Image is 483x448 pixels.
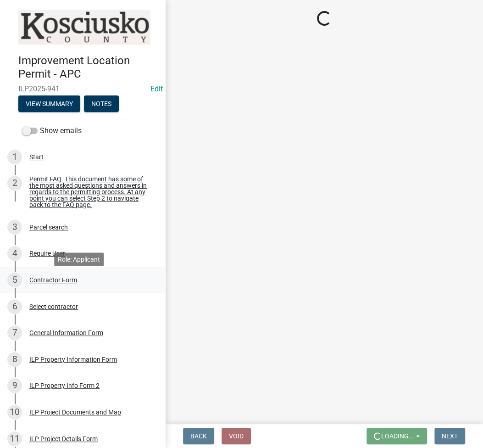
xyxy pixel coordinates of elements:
div: ILP Property Info Form 2 [29,382,100,389]
button: Void [222,428,251,444]
span: ILP2025-941 [18,84,147,93]
div: Contractor Form [29,277,77,283]
div: 8 [7,352,22,367]
div: Require User [29,250,65,257]
div: 6 [7,299,22,314]
div: General Information Form [29,330,103,336]
div: 11 [7,431,22,446]
div: ILP Property Information Form [29,356,117,363]
div: 3 [7,220,22,235]
span: Next [442,432,458,440]
div: 9 [7,378,22,393]
div: 5 [7,273,22,287]
wm-modal-confirm: Edit Application Number [150,84,163,93]
div: ILP Project Details Form [29,436,98,442]
h4: Improvement Location Permit - APC [18,54,158,81]
img: Kosciusko County, Indiana [18,10,150,45]
a: Edit [150,84,163,93]
span: Loading... [381,432,414,440]
wm-modal-confirm: Notes [84,101,119,108]
button: Loading... [366,428,427,444]
button: View Summary [18,95,80,112]
div: Select contractor [29,303,78,310]
button: Back [183,428,214,444]
div: Parcel search [29,224,68,230]
div: Permit FAQ. This document has some of the most asked questions and answers in regards to the perm... [29,176,150,208]
label: Show emails [22,125,82,136]
button: Notes [84,95,119,112]
div: 1 [7,150,22,164]
div: ILP Project Documents and Map [29,409,121,415]
div: Role: Applicant [54,252,104,266]
div: 10 [7,405,22,420]
div: 7 [7,325,22,340]
button: Next [434,428,465,444]
div: Start [29,154,44,160]
span: Back [190,432,207,440]
div: 4 [7,246,22,261]
div: 2 [7,176,22,190]
wm-modal-confirm: Summary [18,101,80,108]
